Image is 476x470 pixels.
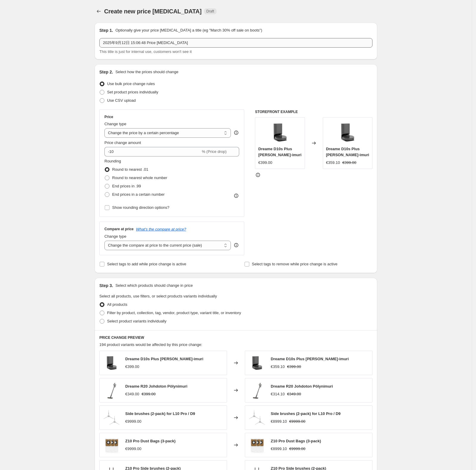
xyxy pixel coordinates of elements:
h6: STOREFRONT EXAMPLE [255,109,372,114]
span: Dreame R20 Johdoton Pölynimuri [271,384,333,388]
span: Side brushes (2-pack) for L10 Pro / D9 [271,411,341,416]
span: Dreame D10s Plus [PERSON_NAME]-imuri [258,147,301,157]
span: Z10 Pro Dust Bags (3-pack) [271,439,321,443]
strike: €9999.00 [289,419,305,424]
span: End prices in .99 [112,184,141,188]
button: What's the compare at price? [136,227,186,231]
div: €8999.10 [271,419,287,424]
span: Round to nearest whole number [112,176,167,180]
input: -15 [104,147,201,156]
strike: €399.00 [287,364,301,370]
p: Select which products should change in price [115,283,193,289]
span: Dreame D10s Plus [PERSON_NAME]-imuri [326,147,369,157]
span: Show rounding direction options? [112,205,169,210]
p: Select how the prices should change [115,69,178,75]
span: Z10 Pro Dust Bags (3-pack) [125,439,176,443]
span: This title is just for internal use, customers won't see it [99,49,192,54]
button: Price change jobs [95,7,103,15]
img: 003faaf4adc346031e81ade94d4ca0cc_80x.jpg [248,354,266,372]
span: Change type [104,122,126,126]
strike: €399.00 [342,160,356,166]
div: €349.00 [125,391,139,397]
div: €359.10 [326,160,340,166]
p: Optionally give your price [MEDICAL_DATA] a title (eg "March 30% off sale on boots") [115,27,262,33]
span: Dreame D10s Plus [PERSON_NAME]-imuri [271,357,349,361]
span: End prices in a certain number [112,192,165,197]
img: 003faaf4adc346031e81ade94d4ca0cc_80x.jpg [103,354,120,372]
input: 30% off holiday sale [99,38,372,48]
h3: Compare at price [104,227,134,231]
span: Change type [104,234,126,239]
strike: €9999.00 [289,446,305,452]
div: help [233,242,239,248]
span: Select product variants individually [107,319,166,323]
div: €399.00 [258,160,272,166]
span: Rounding [104,159,121,163]
span: All products [107,302,127,307]
img: D10Plus_dustbags_eb25836e-ea73-4efc-a945-62e8ffe49d94_80x.jpg [103,436,120,454]
span: Side brushes (2-pack) for L10 Pro / D9 [125,411,195,416]
h2: Step 1. [99,27,113,33]
img: D10Plus_dustbags_eb25836e-ea73-4efc-a945-62e8ffe49d94_80x.jpg [248,436,266,454]
img: 003faaf4adc346031e81ade94d4ca0cc_80x.jpg [268,120,292,144]
span: Round to nearest .01 [112,167,148,172]
img: L10Pro_sidebrush_80x.jpg [248,409,266,427]
img: L10Pro_sidebrush_80x.jpg [103,409,120,427]
span: Draft [206,9,214,14]
h6: PRICE CHANGE PREVIEW [99,335,372,340]
span: Dreame R20 Johdoton Pölynimuri [125,384,187,388]
h2: Step 3. [99,283,113,289]
div: €314.10 [271,391,285,397]
div: €8999.10 [271,446,287,452]
span: Use bulk price change rules [107,82,155,86]
img: R20___34_80x.jpg [103,381,120,399]
span: Select tags to remove while price change is active [252,262,338,266]
h2: Step 2. [99,69,113,75]
strike: €349.00 [287,391,301,397]
div: €399.00 [125,364,139,370]
strike: €399.00 [142,391,156,397]
div: €359.10 [271,364,285,370]
div: €9999.00 [125,446,141,452]
span: Use CSV upload [107,98,136,103]
span: Dreame D10s Plus [PERSON_NAME]-imuri [125,357,203,361]
span: Set product prices individually [107,90,158,94]
span: % (Price drop) [202,149,226,154]
span: Filter by product, collection, tag, vendor, product type, variant title, or inventory [107,311,241,315]
div: €9999.00 [125,419,141,424]
h3: Price [104,115,113,119]
img: R20___34_80x.jpg [248,381,266,399]
span: 194 product variants would be affected by this price change: [99,342,202,347]
span: Select tags to add while price change is active [107,262,186,266]
img: 003faaf4adc346031e81ade94d4ca0cc_80x.jpg [336,120,359,144]
div: help [233,130,239,136]
span: Create new price [MEDICAL_DATA] [104,8,202,15]
span: Price change amount [104,140,141,145]
span: Select all products, use filters, or select products variants individually [99,294,217,298]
